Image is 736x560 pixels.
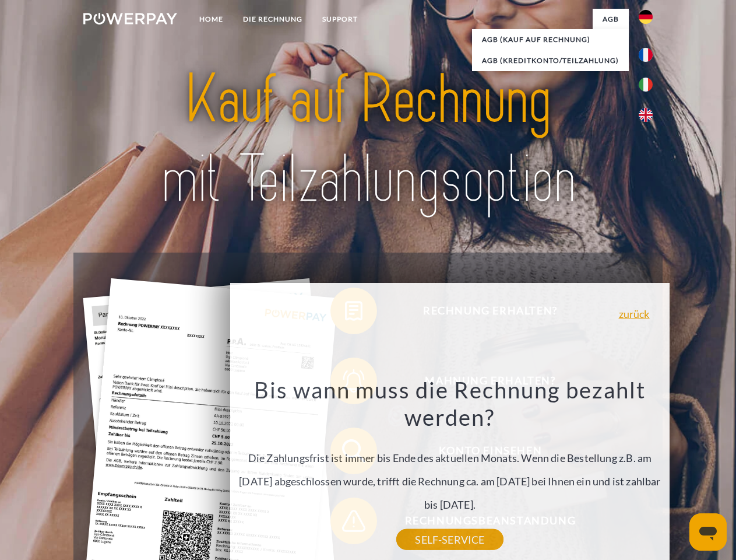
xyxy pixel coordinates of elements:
[472,50,629,71] a: AGB (Kreditkonto/Teilzahlung)
[639,108,653,122] img: en
[639,10,653,24] img: de
[396,529,503,550] a: SELF-SERVICE
[83,13,177,24] img: logo-powerpay-white.svg
[189,9,233,30] a: Home
[639,78,653,92] img: it
[593,9,629,30] a: agb
[619,309,650,319] a: zurück
[233,9,312,30] a: DIE RECHNUNG
[237,376,663,540] div: Die Zahlungsfrist ist immer bis Ende des aktuellen Monats. Wenn die Bestellung z.B. am [DATE] abg...
[639,48,653,62] img: fr
[312,9,368,30] a: SUPPORT
[237,376,663,432] h3: Bis wann muss die Rechnung bezahlt werden?
[111,56,625,223] img: title-powerpay_de.svg
[689,513,727,551] iframe: Schaltfläche zum Öffnen des Messaging-Fensters
[472,29,629,50] a: AGB (Kauf auf Rechnung)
